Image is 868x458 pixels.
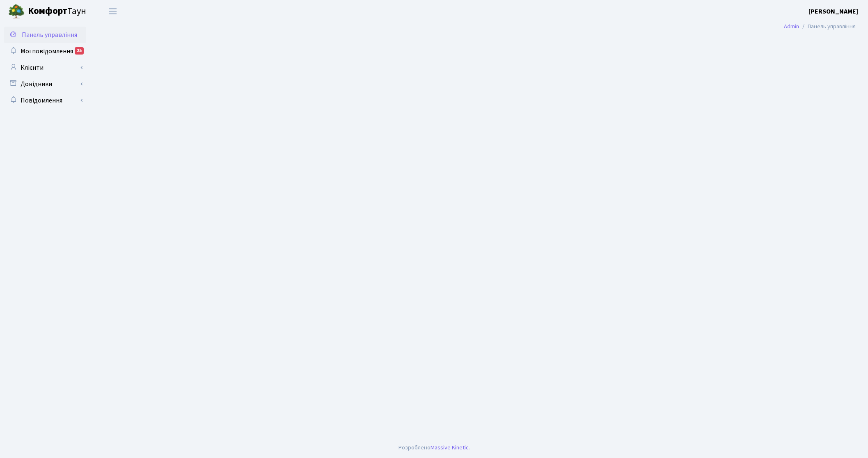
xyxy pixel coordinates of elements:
[4,43,86,59] a: Мої повідомлення25
[772,18,868,35] nav: breadcrumb
[799,22,856,31] li: Панель управління
[4,76,86,92] a: Довідники
[8,3,25,20] img: logo.png
[21,47,73,56] span: Мої повідомлення
[4,27,86,43] a: Панель управління
[808,7,858,16] b: [PERSON_NAME]
[431,443,469,452] a: Massive Kinetic
[784,22,799,31] a: Admin
[28,5,86,18] span: Таун
[4,59,86,76] a: Клієнти
[808,7,858,16] a: [PERSON_NAME]
[103,5,123,18] button: Переключити навігацію
[75,47,84,55] div: 25
[4,92,86,109] a: Повідомлення
[22,30,77,39] span: Панель управління
[399,443,470,452] div: Розроблено .
[28,5,67,18] b: Комфорт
